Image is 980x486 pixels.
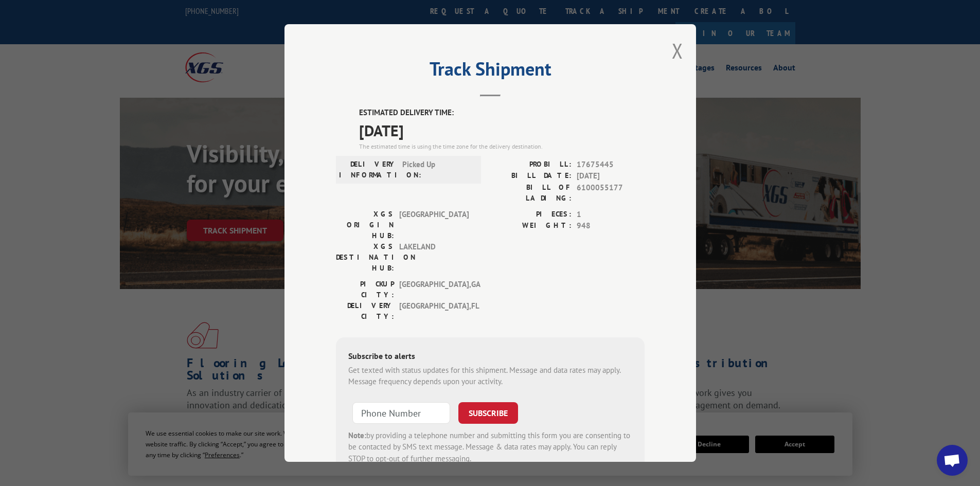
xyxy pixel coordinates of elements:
span: 17675445 [577,159,645,171]
h2: Track Shipment [336,62,645,81]
label: PIECES: [490,209,572,221]
label: PROBILL: [490,159,572,171]
div: Subscribe to alerts [348,350,632,365]
span: [GEOGRAPHIC_DATA] [399,209,469,241]
span: 1 [577,209,645,221]
span: [DATE] [359,119,645,142]
button: Close modal [672,37,683,64]
span: 6100055177 [577,182,645,204]
label: PICKUP CITY: [336,279,394,300]
label: DELIVERY INFORMATION: [339,159,397,181]
label: BILL DATE: [490,170,572,182]
label: XGS DESTINATION HUB: [336,241,394,274]
strong: Note: [348,430,366,440]
div: Open chat [937,445,968,476]
span: [GEOGRAPHIC_DATA] , GA [399,279,469,300]
div: The estimated time is using the time zone for the delivery destination. [359,142,645,151]
span: [GEOGRAPHIC_DATA] , FL [399,300,469,322]
span: Picked Up [402,159,472,181]
div: Get texted with status updates for this shipment. Message and data rates may apply. Message frequ... [348,365,632,388]
label: BILL OF LADING: [490,182,572,204]
span: 948 [577,220,645,232]
button: SUBSCRIBE [458,402,518,424]
input: Phone Number [352,402,450,424]
div: by providing a telephone number and submitting this form you are consenting to be contacted by SM... [348,430,632,465]
span: [DATE] [577,170,645,182]
label: WEIGHT: [490,220,572,232]
span: LAKELAND [399,241,469,274]
label: DELIVERY CITY: [336,300,394,322]
label: ESTIMATED DELIVERY TIME: [359,107,645,119]
label: XGS ORIGIN HUB: [336,209,394,241]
